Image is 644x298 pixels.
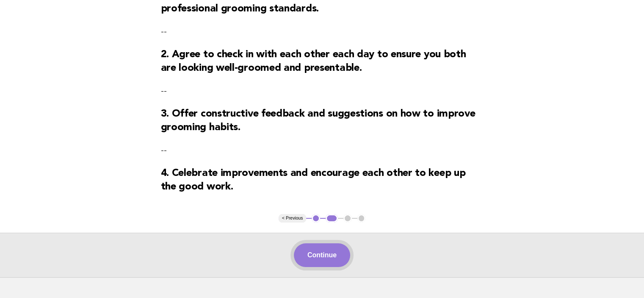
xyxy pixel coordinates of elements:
strong: 3. Offer constructive feedback and suggestions on how to improve grooming habits. [161,109,475,133]
strong: 2. Agree to check in with each other each day to ensure you both are looking well-groomed and pre... [161,50,466,73]
button: < Previous [279,214,306,223]
strong: 4. Celebrate improvements and encourage each other to keep up the good work. [161,168,466,192]
p: -- [161,85,484,97]
button: 2 [326,214,338,223]
button: 1 [312,214,320,223]
p: -- [161,145,484,156]
button: Continue [294,243,350,267]
p: -- [161,26,484,38]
